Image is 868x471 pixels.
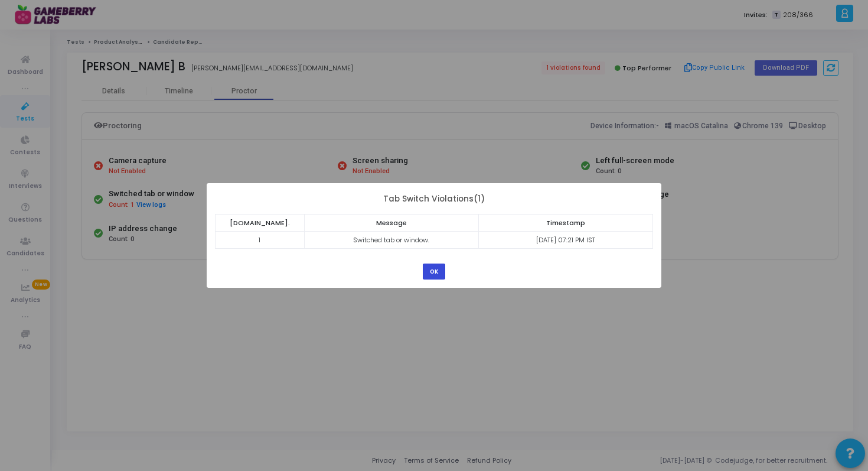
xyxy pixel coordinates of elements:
div: Tab Switch Violations(1) [215,191,654,204]
th: [DOMAIN_NAME]. [215,215,304,232]
th: Timestamp [478,215,652,232]
td: 1 [215,232,304,249]
button: OK [423,264,445,280]
td: [DATE] 07:21 PM IST [478,232,652,249]
th: Message [304,215,478,232]
td: Switched tab or window. [304,232,478,249]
